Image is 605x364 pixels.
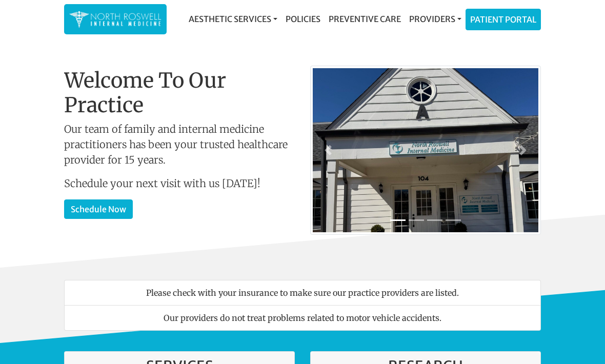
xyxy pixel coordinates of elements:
a: Providers [405,9,466,29]
a: Schedule Now [64,199,133,219]
p: Schedule your next visit with us [DATE]! [64,176,295,191]
p: Our team of family and internal medicine practitioners has been your trusted healthcare provider ... [64,122,295,168]
a: Preventive Care [325,9,405,29]
a: Patient Portal [466,9,540,30]
a: Aesthetic Services [185,9,281,29]
li: Please check with your insurance to make sure our practice providers are listed. [64,280,541,306]
img: North Roswell Internal Medicine [69,9,162,29]
a: Policies [281,9,325,29]
h1: Welcome To Our Practice [64,68,295,117]
li: Our providers do not treat problems related to motor vehicle accidents. [64,305,541,331]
